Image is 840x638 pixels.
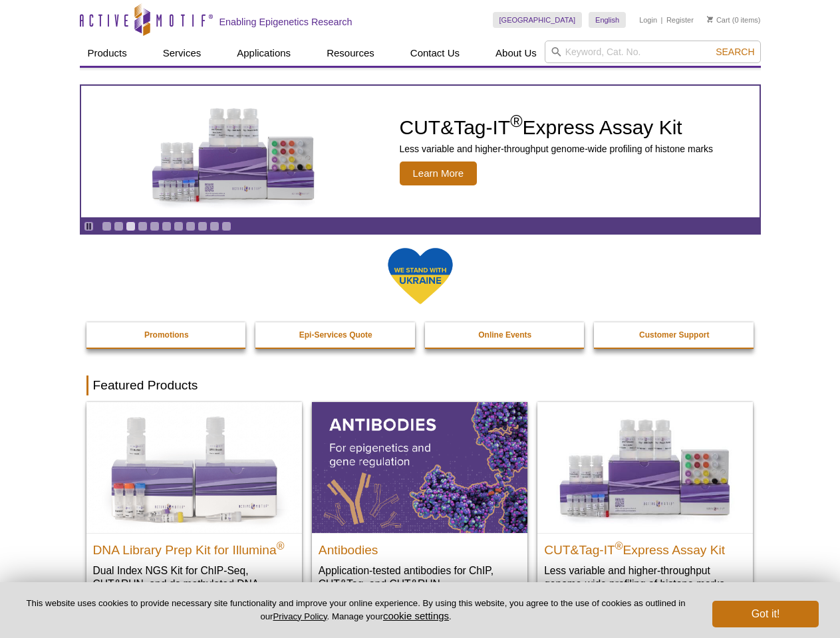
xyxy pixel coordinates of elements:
[661,12,663,28] li: |
[93,564,295,604] p: Dual Index NGS Kit for ChIP-Seq, CUT&RUN, and ds methylated DNA assays.
[86,402,302,617] a: DNA Library Prep Kit for Illumina DNA Library Prep Kit for Illumina® Dual Index NGS Kit for ChIP-...
[93,537,295,557] h2: DNA Library Prep Kit for Illumina
[312,402,527,603] a: All Antibodies Antibodies Application-tested antibodies for ChIP, CUT&Tag, and CUT&RUN.
[425,322,586,348] a: Online Events
[229,41,299,66] a: Applications
[537,402,753,603] a: CUT&Tag-IT® Express Assay Kit CUT&Tag-IT®Express Assay Kit Less variable and higher-throughput ge...
[400,143,714,155] p: Less variable and higher-throughput genome-wide profiling of histone marks
[319,564,521,591] p: Application-tested antibodies for ChIP, CUT&Tag, and CUT&RUN.
[255,322,416,348] a: Epi-Services Quote
[114,221,124,231] a: Go to slide 2
[186,221,196,231] a: Go to slide 8
[319,41,382,66] a: Resources
[221,221,231,231] a: Go to slide 11
[707,12,761,28] li: (0 items)
[81,86,760,217] a: CUT&Tag-IT Express Assay Kit CUT&Tag-IT®Express Assay Kit Less variable and higher-throughput gen...
[138,221,148,231] a: Go to slide 4
[86,322,247,348] a: Promotions
[86,402,302,532] img: DNA Library Prep Kit for Illumina
[544,564,746,591] p: Less variable and higher-throughput genome-wide profiling of histone marks​.
[144,330,189,340] strong: Promotions
[155,41,210,66] a: Services
[383,610,449,621] button: cookie settings
[198,221,208,231] a: Go to slide 9
[210,221,219,231] a: Go to slide 10
[716,47,754,57] span: Search
[174,221,184,231] a: Go to slide 7
[510,112,522,130] sup: ®
[712,601,819,627] button: Got it!
[319,537,521,557] h2: Antibodies
[615,540,623,551] sup: ®
[84,221,94,231] a: Toggle autoplay
[277,540,285,551] sup: ®
[80,41,135,66] a: Products
[162,221,172,231] a: Go to slide 6
[124,78,343,225] img: CUT&Tag-IT Express Assay Kit
[126,221,136,231] a: Go to slide 3
[544,537,746,557] h2: CUT&Tag-IT Express Assay Kit
[594,322,755,348] a: Customer Support
[707,16,713,23] img: Your Cart
[589,12,626,28] a: English
[478,330,531,340] strong: Online Events
[400,161,478,185] span: Learn More
[219,16,352,28] h2: Enabling Epigenetics Research
[639,330,709,340] strong: Customer Support
[545,41,761,63] input: Keyword, Cat. No.
[81,86,760,217] article: CUT&Tag-IT Express Assay Kit
[312,402,527,532] img: All Antibodies
[299,330,372,340] strong: Epi-Services Quote
[400,118,714,138] h2: CUT&Tag-IT Express Assay Kit
[387,247,454,306] img: We Stand With Ukraine
[273,611,327,621] a: Privacy Policy
[102,221,112,231] a: Go to slide 1
[86,375,754,395] h2: Featured Products
[537,402,753,532] img: CUT&Tag-IT® Express Assay Kit
[21,597,690,623] p: This website uses cookies to provide necessary site functionality and improve your online experie...
[639,15,657,25] a: Login
[493,12,583,28] a: [GEOGRAPHIC_DATA]
[707,15,730,25] a: Cart
[666,15,694,25] a: Register
[402,41,468,66] a: Contact Us
[150,221,160,231] a: Go to slide 5
[488,41,545,66] a: About Us
[712,46,758,58] button: Search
